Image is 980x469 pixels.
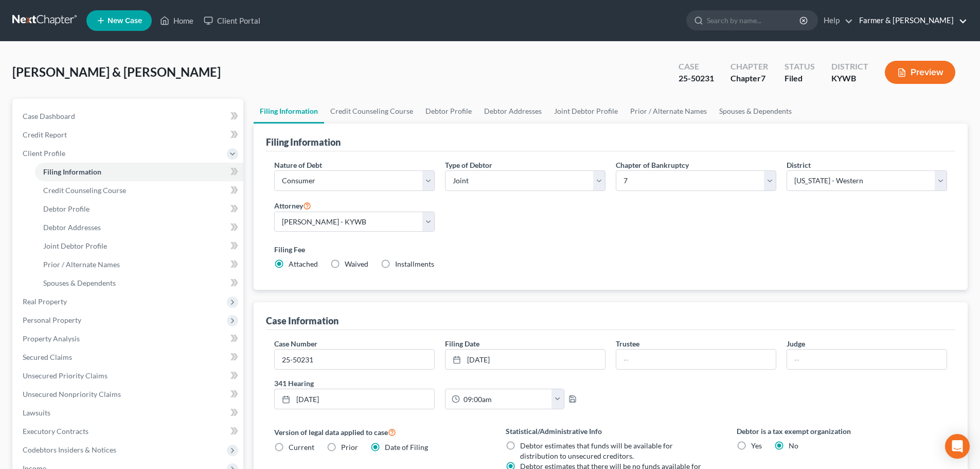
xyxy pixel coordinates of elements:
[274,338,317,349] label: Case Number
[43,279,116,287] span: Spouses & Dependents
[679,61,714,73] div: Case
[616,350,776,369] input: --
[548,99,624,124] a: Joint Debtor Profile
[751,441,762,450] span: Yes
[35,218,243,237] a: Debtor Addresses
[23,297,67,306] span: Real Property
[274,160,322,170] label: Nature of Debt
[854,11,967,30] a: Farmer & [PERSON_NAME]
[506,426,716,437] label: Statistical/Administrative Info
[345,259,368,268] span: Waived
[23,353,72,361] span: Secured Claims
[616,160,689,170] label: Chapter of Bankruptcy
[289,259,318,268] span: Attached
[14,404,243,422] a: Lawsuits
[14,348,243,367] a: Secured Claims
[446,350,605,369] a: [DATE]
[445,160,492,170] label: Type of Debtor
[785,61,815,73] div: Status
[155,11,199,30] a: Home
[254,99,324,124] a: Filing Information
[35,255,243,274] a: Prior / Alternate Names
[35,163,243,181] a: Filing Information
[275,350,434,369] input: Enter case number...
[274,244,947,255] label: Filing Fee
[23,445,116,454] span: Codebtors Insiders & Notices
[23,371,108,380] span: Unsecured Priority Claims
[787,338,805,349] label: Judge
[419,99,478,124] a: Debtor Profile
[730,61,768,73] div: Chapter
[737,426,947,437] label: Debtor is a tax exempt organization
[818,11,853,30] a: Help
[624,99,713,124] a: Prior / Alternate Names
[14,385,243,404] a: Unsecured Nonpriority Claims
[14,367,243,385] a: Unsecured Priority Claims
[23,390,121,398] span: Unsecured Nonpriority Claims
[14,126,243,144] a: Credit Report
[787,350,947,369] input: --
[341,443,358,451] span: Prior
[831,61,868,73] div: District
[761,73,765,83] span: 7
[23,334,80,343] span: Property Analysis
[43,186,126,195] span: Credit Counseling Course
[23,149,65,158] span: Client Profile
[266,136,341,148] div: Filing Information
[14,107,243,126] a: Case Dashboard
[478,99,548,124] a: Debtor Addresses
[35,181,243,200] a: Credit Counseling Course
[520,441,673,460] span: Debtor estimates that funds will be available for distribution to unsecured creditors.
[885,61,955,84] button: Preview
[199,11,265,30] a: Client Portal
[707,11,801,30] input: Search by name...
[14,329,243,348] a: Property Analysis
[43,167,101,176] span: Filing Information
[274,426,485,438] label: Version of legal data applied to case
[35,237,243,255] a: Joint Debtor Profile
[23,112,75,120] span: Case Dashboard
[460,389,552,409] input: -- : --
[23,408,50,417] span: Lawsuits
[616,338,639,349] label: Trustee
[289,443,314,451] span: Current
[43,260,120,269] span: Prior / Alternate Names
[43,204,90,213] span: Debtor Profile
[395,259,434,268] span: Installments
[713,99,798,124] a: Spouses & Dependents
[831,73,868,84] div: KYWB
[324,99,419,124] a: Credit Counseling Course
[730,73,768,84] div: Chapter
[274,199,311,212] label: Attorney
[14,422,243,441] a: Executory Contracts
[12,64,221,79] span: [PERSON_NAME] & [PERSON_NAME]
[35,200,243,218] a: Debtor Profile
[385,443,428,451] span: Date of Filing
[269,378,611,389] label: 341 Hearing
[23,316,81,324] span: Personal Property
[945,434,970,459] div: Open Intercom Messenger
[43,223,101,232] span: Debtor Addresses
[785,73,815,84] div: Filed
[275,389,434,409] a: [DATE]
[266,315,338,327] div: Case Information
[789,441,798,450] span: No
[35,274,243,292] a: Spouses & Dependents
[679,73,714,84] div: 25-50231
[23,427,88,436] span: Executory Contracts
[43,241,107,250] span: Joint Debtor Profile
[787,160,811,170] label: District
[108,17,142,25] span: New Case
[445,338,479,349] label: Filing Date
[23,130,67,139] span: Credit Report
